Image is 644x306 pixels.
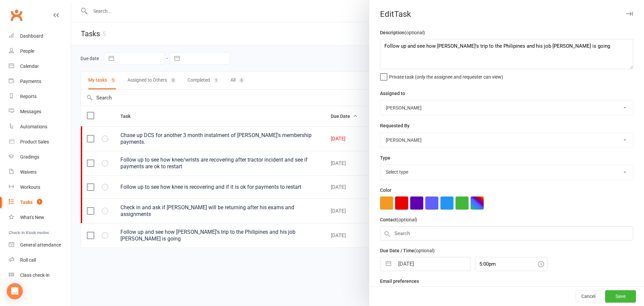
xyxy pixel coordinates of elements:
[20,79,41,84] div: Payments
[380,154,390,162] label: Type
[380,186,391,194] label: Color
[20,200,33,205] div: Tasks
[9,59,71,74] a: Calendar
[7,283,23,299] div: Open Intercom Messenger
[20,257,36,263] div: Roll call
[380,122,410,129] label: Requested By
[37,199,42,205] span: 1
[20,63,39,69] div: Calendar
[9,104,71,119] a: Messages
[369,9,644,19] div: Edit Task
[8,7,25,24] a: Clubworx
[20,124,47,129] div: Automations
[605,291,636,303] button: Save
[9,165,71,180] a: Waivers
[380,90,405,97] label: Assigned to
[20,139,49,144] div: Product Sales
[380,247,435,254] label: Due Date / Time
[389,72,503,80] span: Private task (only the assignee and requester can view)
[9,268,71,283] a: Class kiosk mode
[380,277,419,285] label: Email preferences
[9,134,71,149] a: Product Sales
[9,89,71,104] a: Reports
[9,195,71,210] a: Tasks 1
[414,248,435,253] small: (optional)
[9,253,71,268] a: Roll call
[405,30,425,35] small: (optional)
[20,109,41,114] div: Messages
[9,119,71,134] a: Automations
[20,215,44,220] div: What's New
[9,180,71,195] a: Workouts
[20,272,50,278] div: Class check-in
[380,216,417,223] label: Contact
[20,33,43,39] div: Dashboard
[20,242,61,248] div: General attendance
[9,74,71,89] a: Payments
[380,29,425,36] label: Description
[9,29,71,44] a: Dashboard
[20,154,39,160] div: Gradings
[20,48,34,54] div: People
[20,169,37,175] div: Waivers
[20,184,40,190] div: Workouts
[9,44,71,59] a: People
[380,226,633,241] input: Search
[397,217,417,222] small: (optional)
[576,291,601,303] button: Cancel
[9,237,71,253] a: General attendance kiosk mode
[9,149,71,165] a: Gradings
[20,94,37,99] div: Reports
[9,210,71,225] a: What's New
